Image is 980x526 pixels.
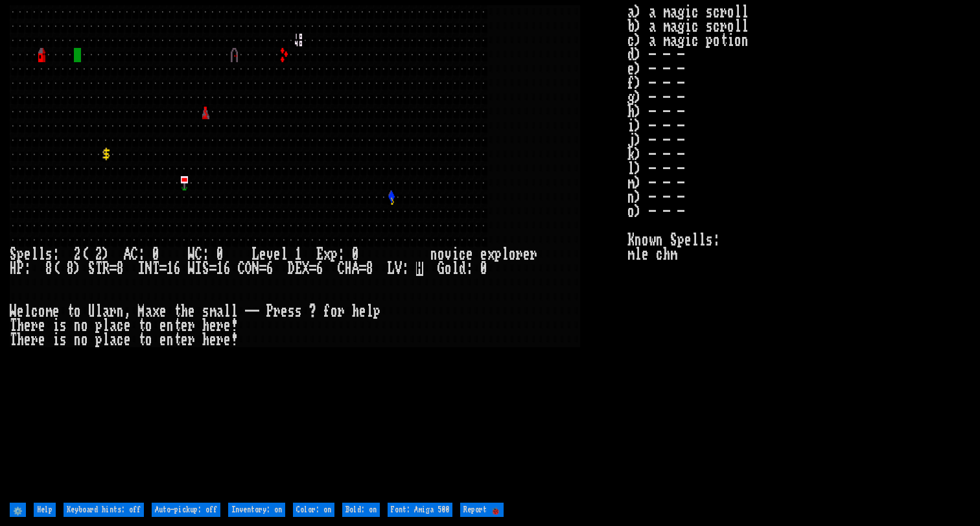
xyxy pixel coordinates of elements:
[138,262,145,276] div: I
[74,247,81,262] div: 2
[138,247,145,262] div: :
[95,247,102,262] div: 2
[31,319,38,333] div: r
[10,503,26,517] input: ⚙️
[110,304,117,319] div: r
[81,247,88,262] div: (
[31,247,38,262] div: l
[245,262,252,276] div: O
[495,247,502,262] div: p
[216,304,224,319] div: a
[228,503,285,517] input: Inventory: on
[452,262,459,276] div: l
[174,319,181,333] div: t
[352,304,359,319] div: h
[110,319,117,333] div: a
[209,262,216,276] div: =
[31,304,38,319] div: c
[188,333,195,347] div: r
[145,319,152,333] div: o
[209,319,216,333] div: e
[188,262,195,276] div: W
[117,319,124,333] div: c
[266,262,274,276] div: 6
[124,319,131,333] div: e
[60,333,67,347] div: s
[293,503,334,517] input: Color: on
[145,262,152,276] div: N
[266,247,274,262] div: v
[216,319,224,333] div: r
[188,247,195,262] div: W
[480,262,487,276] div: 0
[81,333,88,347] div: o
[17,333,24,347] div: h
[145,304,152,319] div: a
[159,319,167,333] div: e
[31,333,38,347] div: r
[52,333,60,347] div: i
[188,304,195,319] div: e
[323,247,331,262] div: x
[117,304,124,319] div: n
[359,304,366,319] div: e
[459,262,466,276] div: d
[295,304,302,319] div: s
[373,304,380,319] div: p
[430,247,437,262] div: n
[323,304,331,319] div: f
[88,304,95,319] div: U
[38,319,45,333] div: e
[459,247,466,262] div: c
[366,262,373,276] div: 8
[74,304,81,319] div: o
[38,304,45,319] div: o
[10,262,17,276] div: H
[216,247,224,262] div: 0
[274,304,281,319] div: r
[202,247,209,262] div: :
[24,333,31,347] div: e
[88,262,95,276] div: S
[195,262,202,276] div: I
[110,262,117,276] div: =
[52,262,60,276] div: (
[295,247,302,262] div: 1
[509,247,516,262] div: o
[224,333,231,347] div: e
[231,319,238,333] div: !
[152,247,159,262] div: 0
[460,503,504,517] input: Report 🐞
[202,262,209,276] div: S
[416,262,423,276] mark: H
[252,262,259,276] div: N
[67,262,74,276] div: 8
[167,333,174,347] div: n
[131,247,138,262] div: C
[480,247,487,262] div: e
[224,319,231,333] div: e
[174,333,181,347] div: t
[437,247,445,262] div: o
[24,262,31,276] div: :
[110,333,117,347] div: a
[487,247,495,262] div: x
[209,304,216,319] div: m
[395,262,402,276] div: V
[74,319,81,333] div: n
[95,304,102,319] div: l
[274,247,281,262] div: e
[10,319,17,333] div: T
[45,262,52,276] div: 8
[288,262,295,276] div: D
[138,319,145,333] div: t
[331,304,338,319] div: o
[67,304,74,319] div: t
[102,262,110,276] div: R
[38,333,45,347] div: e
[252,304,259,319] div: -
[95,262,102,276] div: T
[45,304,52,319] div: m
[302,262,309,276] div: X
[366,304,373,319] div: l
